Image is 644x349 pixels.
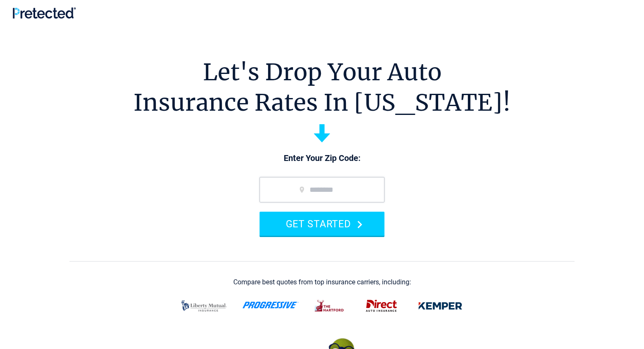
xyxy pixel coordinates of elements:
[260,212,384,236] button: GET STARTED
[260,177,384,202] input: zip code
[309,295,351,317] img: thehartford
[176,295,232,317] img: liberty
[133,57,511,118] h1: Let's Drop Your Auto Insurance Rates In [US_STATE]!
[242,302,299,308] img: progressive
[233,278,411,286] div: Compare best quotes from top insurance carriers, including:
[361,295,402,317] img: direct
[251,153,393,164] p: Enter Your Zip Code:
[412,295,468,317] img: kemper
[13,7,76,19] img: Pretected Logo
